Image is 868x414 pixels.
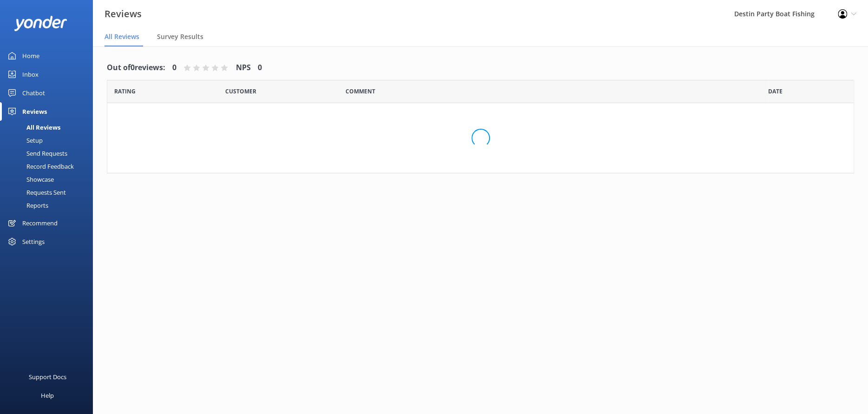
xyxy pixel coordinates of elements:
a: Requests Sent [6,186,93,199]
div: Recommend [22,214,58,232]
div: Help [41,386,54,405]
div: Requests Sent [6,186,66,199]
span: Survey Results [157,32,203,41]
div: All Reviews [6,121,60,134]
img: yonder-white-logo.png [14,16,67,31]
div: Showcase [6,173,54,186]
div: Setup [6,134,43,147]
div: Home [22,46,39,65]
div: Reviews [22,102,47,121]
a: Record Feedback [6,160,93,173]
span: Date [114,87,136,96]
div: Reports [6,199,48,212]
a: Reports [6,199,93,212]
span: Date [225,87,256,96]
h4: Out of 0 reviews: [107,62,165,74]
div: Send Requests [6,147,67,160]
div: Support Docs [29,368,66,386]
h4: 0 [258,62,262,74]
h4: NPS [236,62,251,74]
a: Setup [6,134,93,147]
div: Record Feedback [6,160,74,173]
span: Question [346,87,375,96]
span: Date [768,87,783,96]
a: Send Requests [6,147,93,160]
div: Inbox [22,65,39,84]
div: Chatbot [22,84,45,102]
div: Settings [22,232,45,251]
h4: 0 [172,62,176,74]
h3: Reviews [104,7,142,21]
a: All Reviews [6,121,93,134]
span: All Reviews [104,32,139,41]
a: Showcase [6,173,93,186]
